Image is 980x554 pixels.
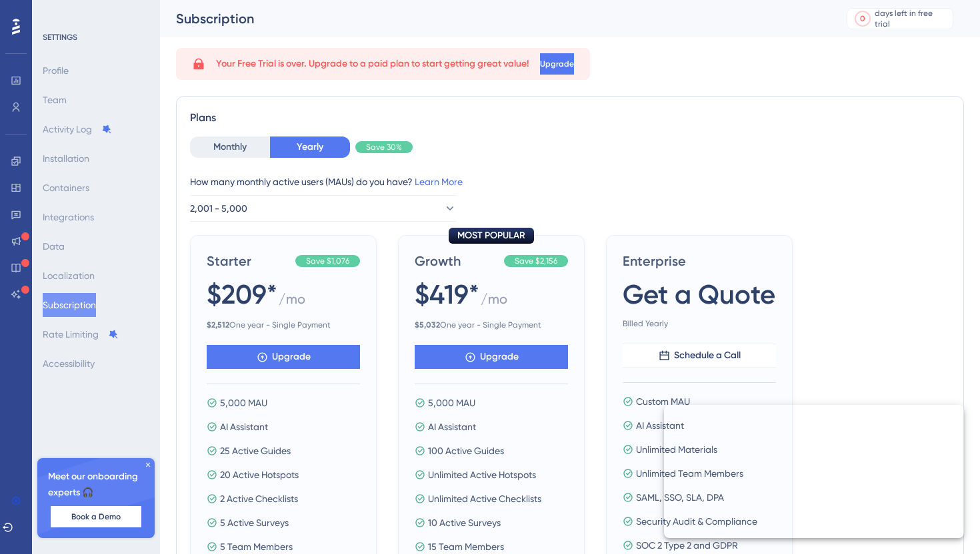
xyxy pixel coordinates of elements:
span: One year - Single Payment [415,320,568,330]
button: Subscription [43,293,96,317]
button: Rate Limiting [43,322,119,346]
span: Upgrade [540,59,574,69]
button: Monthly [190,137,270,158]
button: Integrations [43,205,94,229]
span: Save $2,156 [515,256,557,266]
span: Your Free Trial is over. Upgrade to a paid plan to start getting great value! [216,56,529,72]
button: Installation [43,146,89,170]
span: / mo [279,290,305,314]
span: 2,001 - 5,000 [190,200,247,216]
span: Security Audit & Compliance [636,513,757,529]
span: $419* [415,276,479,313]
span: Starter [207,252,290,270]
span: One year - Single Payment [207,320,360,330]
a: Learn More [415,176,463,187]
div: Plans [190,110,950,126]
div: MOST POPULAR [449,228,534,244]
div: SETTINGS [43,32,151,43]
button: Data [43,234,65,258]
span: SAML, SSO, SLA, DPA [636,489,724,505]
span: 100 Active Guides [428,443,504,459]
span: Unlimited Team Members [636,465,743,481]
span: 10 Active Surveys [428,515,501,531]
button: Schedule a Call [623,344,776,368]
div: How many monthly active users (MAUs) do you have? [190,174,950,190]
button: Team [43,88,67,112]
span: 5,000 MAU [220,395,267,411]
div: Subscription [176,9,813,28]
span: Growth [415,252,499,270]
span: / mo [481,290,507,314]
button: Containers [43,176,89,200]
div: 0 [860,13,865,24]
span: Unlimited Materials [636,441,717,457]
span: Unlimited Active Hotspots [428,467,536,483]
span: Custom MAU [636,394,690,410]
span: Save $1,076 [306,256,349,266]
button: 2,001 - 5,000 [190,195,457,222]
span: 5 Active Surveys [220,515,289,531]
span: 5,000 MAU [428,395,475,411]
button: Profile [43,59,69,83]
span: SOC 2 Type 2 and GDPR [636,537,738,553]
span: Enterprise [623,252,776,270]
span: Billed Yearly [623,318,776,329]
span: Book a Demo [71,511,121,522]
span: Schedule a Call [674,348,741,364]
span: 2 Active Checklists [220,491,298,507]
button: Book a Demo [51,506,141,527]
span: 20 Active Hotspots [220,467,299,483]
span: Unlimited Active Checklists [428,491,541,507]
b: $ 2,512 [207,320,229,330]
span: AI Assistant [428,419,476,435]
button: Upgrade [415,345,568,369]
span: Upgrade [480,349,519,365]
button: Upgrade [540,53,574,75]
span: AI Assistant [636,417,684,433]
button: Localization [43,264,95,288]
button: Yearly [270,137,350,158]
span: $209* [207,276,277,313]
span: Upgrade [272,349,311,365]
div: days left in free trial [875,8,949,29]
button: Activity Log [43,117,112,141]
span: Meet our onboarding experts 🎧 [48,469,144,501]
button: Upgrade [207,345,360,369]
span: Get a Quote [623,276,775,313]
b: $ 5,032 [415,320,440,330]
span: 25 Active Guides [220,443,291,459]
span: Save 30% [366,142,402,152]
span: AI Assistant [220,419,268,435]
button: Accessibility [43,352,95,376]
